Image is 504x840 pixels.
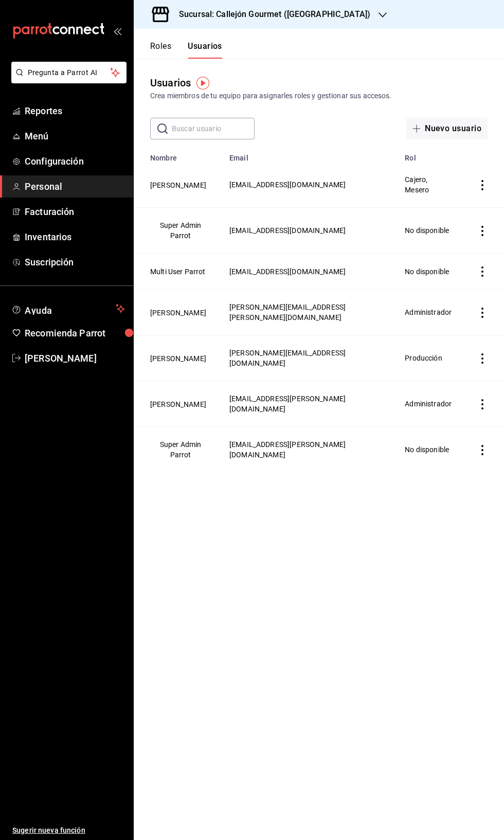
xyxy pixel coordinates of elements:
button: Multi User Parrot [150,266,206,277]
span: Sugerir nueva función [12,825,125,836]
button: Super Admin Parrot [150,220,211,241]
span: [EMAIL_ADDRESS][DOMAIN_NAME] [229,226,346,235]
button: Pregunta a Parrot AI [11,62,127,83]
img: Tooltip marker [196,77,209,90]
span: Menú [25,129,125,143]
span: Recomienda Parrot [25,326,125,340]
span: [EMAIL_ADDRESS][PERSON_NAME][DOMAIN_NAME] [229,440,346,459]
button: open_drawer_menu [113,27,121,35]
span: [PERSON_NAME][EMAIL_ADDRESS][PERSON_NAME][DOMAIN_NAME] [229,303,346,321]
span: Producción [405,354,442,362]
button: [PERSON_NAME] [150,180,206,190]
div: Usuarios [150,75,191,91]
button: actions [477,399,488,409]
span: Reportes [25,104,125,118]
th: Email [223,148,399,162]
td: No disponible [399,208,465,254]
span: Cajero, Mesero [405,175,429,194]
table: employeesTable [134,148,504,472]
div: navigation tabs [150,41,222,59]
th: Nombre [134,148,223,162]
span: [EMAIL_ADDRESS][DOMAIN_NAME] [229,181,346,189]
button: [PERSON_NAME] [150,308,206,318]
span: Suscripción [25,255,125,269]
button: Roles [150,41,171,59]
th: Rol [399,148,465,162]
span: [EMAIL_ADDRESS][PERSON_NAME][DOMAIN_NAME] [229,395,346,413]
span: Ayuda [25,302,112,315]
div: Crea miembros de tu equipo para asignarles roles y gestionar sus accesos. [150,91,488,101]
button: actions [477,226,488,236]
button: actions [477,266,488,277]
span: Personal [25,180,125,193]
a: Pregunta a Parrot AI [7,75,127,85]
span: [PERSON_NAME][EMAIL_ADDRESS][DOMAIN_NAME] [229,349,346,367]
button: [PERSON_NAME] [150,353,206,364]
span: Pregunta a Parrot AI [28,67,111,78]
button: Usuarios [188,41,222,59]
button: actions [477,180,488,190]
span: Administrador [405,400,452,408]
input: Buscar usuario [172,118,255,139]
button: Super Admin Parrot [150,439,211,460]
button: Nuevo usuario [406,118,488,139]
button: actions [477,353,488,364]
span: [EMAIL_ADDRESS][DOMAIN_NAME] [229,267,346,276]
span: [PERSON_NAME] [25,351,125,365]
span: Facturación [25,205,125,219]
span: Inventarios [25,230,125,244]
button: actions [477,445,488,455]
button: [PERSON_NAME] [150,399,206,409]
span: Configuración [25,154,125,168]
td: No disponible [399,427,465,473]
h3: Sucursal: Callejón Gourmet ([GEOGRAPHIC_DATA]) [171,8,370,21]
td: No disponible [399,254,465,290]
span: Administrador [405,308,452,316]
button: actions [477,308,488,318]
